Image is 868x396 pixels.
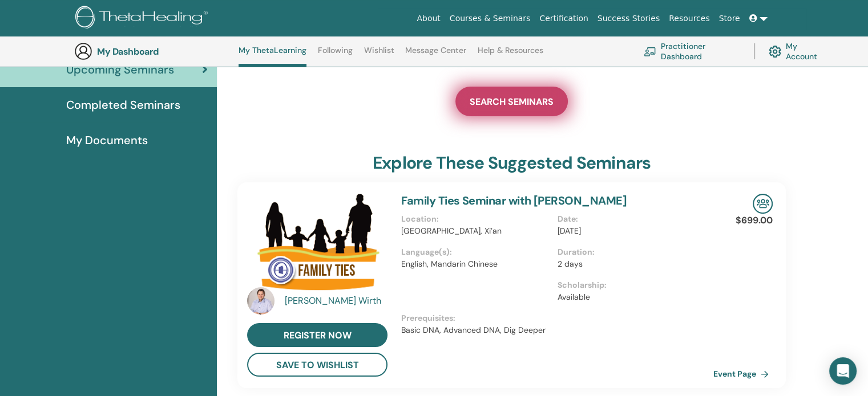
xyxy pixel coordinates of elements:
[455,87,568,116] a: SEARCH SEMINARS
[736,214,773,227] p: $699.00
[401,246,550,258] p: Language(s) :
[75,6,212,31] img: logo.png
[558,258,706,270] p: 2 days
[412,8,445,29] a: About
[401,312,713,324] p: Prerequisites :
[285,294,390,308] a: [PERSON_NAME] Wirth
[247,353,387,377] button: save to wishlist
[593,8,664,29] a: Success Stories
[373,153,651,173] h3: explore these suggested seminars
[401,225,550,237] p: [GEOGRAPHIC_DATA], Xi’an
[558,213,706,225] p: Date :
[401,324,713,336] p: Basic DNA, Advanced DNA, Dig Deeper
[714,8,745,29] a: Store
[769,39,826,64] a: My Account
[713,365,773,382] a: Event Page
[97,46,211,57] h3: My Dashboard
[247,194,387,291] img: Family Ties Seminar
[74,42,92,60] img: generic-user-icon.jpg
[470,96,554,108] span: SEARCH SEMINARS
[247,323,387,347] a: register now
[66,96,180,113] span: Completed Seminars
[535,8,592,29] a: Certification
[66,61,174,78] span: Upcoming Seminars
[769,43,781,60] img: cog.svg
[558,246,706,258] p: Duration :
[401,193,627,208] a: Family Ties Seminar with [PERSON_NAME]
[284,329,352,341] span: register now
[401,213,550,225] p: Location :
[753,194,773,214] img: In-Person Seminar
[364,46,394,64] a: Wishlist
[644,39,740,64] a: Practitioner Dashboard
[558,291,706,303] p: Available
[405,46,466,64] a: Message Center
[644,47,656,56] img: chalkboard-teacher.svg
[829,357,857,385] div: Open Intercom Messenger
[401,258,550,270] p: English, Mandarin Chinese
[66,132,148,149] span: My Documents
[558,279,706,291] p: Scholarship :
[239,46,306,67] a: My ThetaLearning
[247,287,274,315] img: default.jpg
[478,46,543,64] a: Help & Resources
[558,225,706,237] p: [DATE]
[664,8,714,29] a: Resources
[445,8,535,29] a: Courses & Seminars
[318,46,353,64] a: Following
